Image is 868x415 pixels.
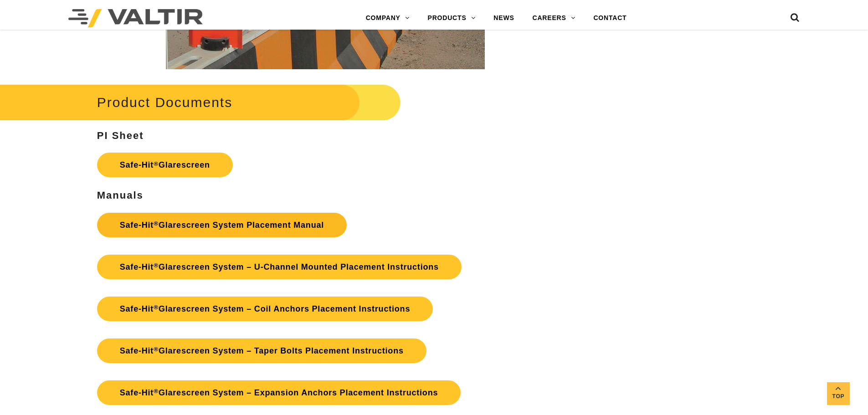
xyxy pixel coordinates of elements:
a: NEWS [484,9,523,27]
a: Safe-Hit®Glarescreen System – Taper Bolts Placement Instructions [97,338,426,363]
strong: Manuals [97,190,144,201]
span: Top [827,391,850,402]
img: Valtir [68,9,203,27]
a: Safe-Hit®Glarescreen System Placement Manual [97,213,347,237]
a: Safe-Hit®Glarescreen [97,153,233,177]
sup: ® [154,220,159,227]
sup: ® [154,262,159,269]
sup: ® [154,346,159,353]
a: CAREERS [524,9,585,27]
sup: ® [154,388,159,395]
strong: PI Sheet [97,130,144,141]
sup: ® [154,160,159,167]
a: CONTACT [584,9,636,27]
a: Safe-Hit®Glarescreen System – U-Channel Mounted Placement Instructions [97,255,462,279]
a: Safe-Hit®Glarescreen System – Expansion Anchors Placement Instructions [97,380,461,405]
a: Top [827,382,850,405]
sup: ® [154,304,159,311]
a: Safe-Hit®Glarescreen System – Coil Anchors Placement Instructions [97,297,433,321]
a: COMPANY [357,9,419,27]
a: PRODUCTS [419,9,485,27]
